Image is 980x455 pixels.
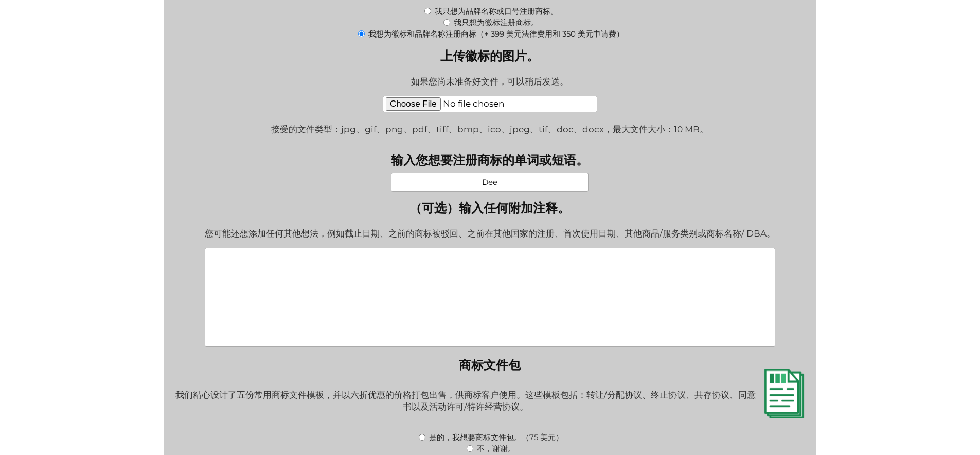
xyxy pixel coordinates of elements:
[391,173,589,192] input: 例如：Apple、Macbook、Think Different 等。
[477,444,515,453] font: 不，谢谢。
[391,153,589,167] font: 输入您想要注册商标的单词或短语。
[435,6,558,16] font: 我只想为品牌名称或口号注册商标。
[271,124,708,134] font: 接受的文件类型：jpg、gif、png、pdf、tiff、bmp、ico、jpeg、tif、doc、docx，最大文件大小：10 MB。
[440,48,539,63] font: 上传徽标的图片。
[759,369,808,418] img: 商标文件包
[429,432,563,442] font: 是的，我想要商标文件包。（75 美元）
[175,390,756,412] font: 我们精心设计了五份常用商标文件模板，并以六折优惠的价格打包出售，供商标客户使用。这些模板包括：转让/分配协议、终止协议、共存协议、同意书以及活动许可/特许经营协议。
[411,76,568,87] font: 如果您尚未准备好文件，可以稍后发送。
[368,29,624,39] font: 我想为徽标和品牌名称注册商标（+ 399 美元法律费用和 350 美元申请费）
[454,18,539,27] font: 我只想为徽标注册商标。
[459,358,521,373] font: 商标文件包
[205,228,775,239] font: 您可能还想添加任何其他想法，例如截止日期、之前的商标被驳回、之前在其他国家的注册、首次使用日期、其他商品/服务类别或商标名称/ DBA。
[409,200,570,215] font: （可选）输入任何附加注释。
